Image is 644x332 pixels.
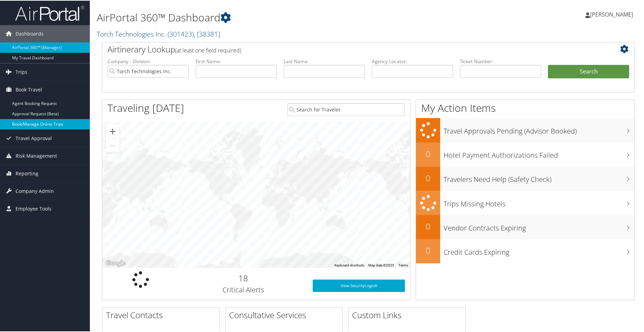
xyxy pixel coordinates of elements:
label: Last Name: [284,57,365,64]
label: First Name: [196,57,277,64]
h2: 0 [416,172,440,183]
h1: AirPortal 360™ Dashboard [97,10,459,24]
input: Search for Traveler [287,102,405,115]
span: Map data ©2025 [368,263,394,266]
h2: Travel Contacts [106,309,219,320]
a: Terms (opens in new tab) [398,263,408,266]
h3: Vendor Contracts Expiring [444,219,634,232]
span: Employee Tools [16,199,51,217]
span: , [ 38381 ] [194,29,220,38]
a: Torch Technologies Inc. [97,29,220,38]
h3: Critical Alerts [184,284,302,294]
label: Company - Division: [107,57,189,64]
span: Book Travel [16,80,42,98]
h2: Airtinerary Lookup [107,43,585,55]
h2: 0 [416,220,440,232]
h3: Credit Cards Expiring [444,243,634,256]
span: ( 301423 ) [168,29,194,38]
span: [PERSON_NAME] [590,10,633,18]
a: 0Credit Cards Expiring [416,238,634,263]
span: Reporting [16,164,38,182]
a: [PERSON_NAME] [585,3,640,24]
a: 0Hotel Payment Authorizations Failed [416,142,634,166]
h3: Travel Approvals Pending (Advisor Booked) [444,122,634,135]
span: Risk Management [16,147,57,164]
a: View SecurityLogic® [313,279,405,291]
h2: Custom Links [352,309,465,320]
label: Ticket Number: [460,57,541,64]
img: airportal-logo.png [15,4,84,21]
a: Travel Approvals Pending (Advisor Booked) [416,117,634,142]
a: Open this area in Google Maps (opens a new window) [104,258,127,267]
span: Travel Approval [16,129,52,146]
button: Zoom in [106,124,120,138]
h2: 0 [416,244,440,256]
h2: 18 [184,272,302,283]
span: (at least one field required) [175,46,241,53]
button: Search [548,64,629,78]
h1: Traveling [DATE] [107,100,184,115]
button: Keyboard shortcuts [334,262,364,267]
h3: Hotel Payment Authorizations Failed [444,146,634,159]
h3: Travelers Need Help (Safety Check) [444,170,634,184]
a: Trips Missing Hotels [416,190,634,215]
label: Agency Locator: [372,57,453,64]
button: Zoom out [106,138,120,152]
a: 0Travelers Need Help (Safety Check) [416,166,634,190]
span: Dashboards [16,25,44,42]
h2: Consultative Services [229,309,342,320]
span: Company Admin [16,182,54,199]
h2: 0 [416,147,440,159]
h1: My Action Items [416,100,634,115]
h3: Trips Missing Hotels [444,195,634,208]
span: Trips [16,63,27,80]
a: 0Vendor Contracts Expiring [416,214,634,238]
img: Google [104,258,127,267]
